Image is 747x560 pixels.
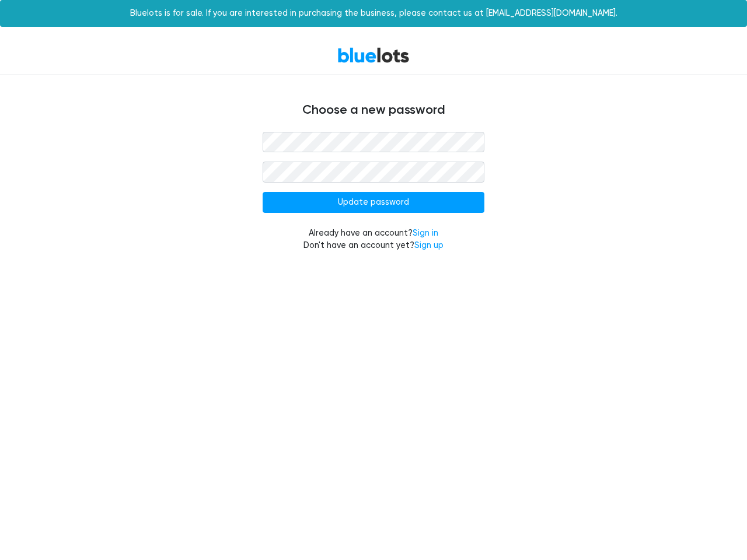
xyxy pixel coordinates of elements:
[414,240,444,250] a: Sign up
[263,227,484,252] div: Already have an account? Don't have an account yet?
[337,47,410,64] a: BlueLots
[23,103,724,118] h4: Choose a new password
[263,192,484,213] input: Update password
[413,228,438,238] a: Sign in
